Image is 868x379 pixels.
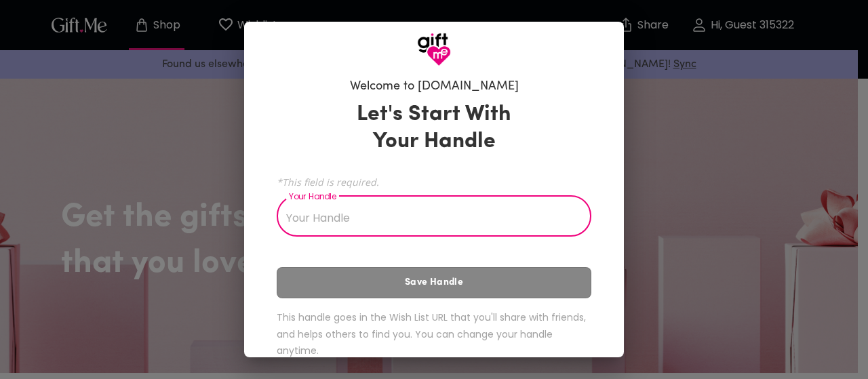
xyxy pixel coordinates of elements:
[417,33,451,66] img: GiftMe Logo
[277,309,591,359] h6: This handle goes in the Wish List URL that you'll share with friends, and helps others to find yo...
[350,79,519,95] h6: Welcome to [DOMAIN_NAME]
[277,176,591,188] span: *This field is required.
[277,199,576,237] input: Your Handle
[340,101,528,155] h3: Let's Start With Your Handle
